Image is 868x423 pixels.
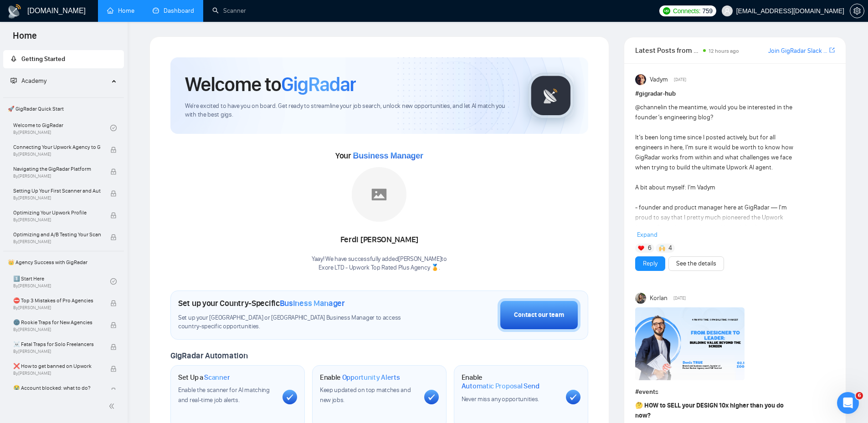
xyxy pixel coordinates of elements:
[768,46,827,56] a: Join GigRadar Slack Community
[635,402,643,409] span: 🤔
[635,103,662,111] span: @channel
[170,351,247,361] span: GigRadar Automation
[178,298,345,308] h1: Set up your Country-Specific
[342,373,400,382] span: Opportunity Alerts
[462,373,559,391] h1: Enable
[635,102,795,363] div: in the meantime, would you be interested in the founder’s engineering blog? It’s been long time s...
[13,340,101,349] span: ☠️ Fatal Traps for Solo Freelancers
[110,234,117,240] span: lock
[7,4,22,19] img: logo
[635,293,646,304] img: Korlan
[110,278,117,285] span: check-circle
[702,6,712,16] span: 759
[312,264,447,272] p: Exore LTD - Upwork Top Rated Plus Agency 🏅 .
[638,245,644,251] img: ❤️
[514,310,564,320] div: Contact our team
[13,217,101,223] span: By [PERSON_NAME]
[110,125,117,131] span: check-circle
[13,362,101,371] span: ❌ How to get banned on Upwork
[4,253,123,271] span: 👑 Agency Success with GigRadar
[635,89,835,99] h1: # gigradar-hub
[663,7,670,15] img: upwork-logo.png
[212,7,246,15] a: searchScanner
[3,50,124,68] li: Getting Started
[110,387,117,394] span: lock
[110,147,117,153] span: lock
[107,7,134,15] a: homeHome
[13,327,101,332] span: By [PERSON_NAME]
[312,255,447,272] div: Yaay! We have successfully added [PERSON_NAME] to
[13,208,101,217] span: Optimizing Your Upwork Profile
[635,307,745,380] img: F09HV7Q5KUN-Denis%20True.png
[673,294,686,302] span: [DATE]
[320,373,400,382] h1: Enable
[10,77,46,85] span: Academy
[659,245,665,251] img: 🙌
[13,118,110,138] a: Welcome to GigRadarBy[PERSON_NAME]
[110,168,117,175] span: lock
[13,305,101,311] span: By [PERSON_NAME]
[709,48,739,54] span: 12 hours ago
[462,395,539,403] span: Never miss any opportunities.
[110,212,117,219] span: lock
[462,382,539,391] span: Automatic Proposal Send
[153,7,194,15] a: dashboardDashboard
[352,167,406,222] img: placeholder.png
[643,259,657,269] a: Reply
[110,300,117,306] span: lock
[668,244,672,253] span: 4
[850,4,864,18] button: setting
[674,76,686,84] span: [DATE]
[10,56,17,62] span: rocket
[856,392,863,399] span: 6
[668,256,724,271] button: See the details
[13,164,101,173] span: Navigating the GigRadar Platform
[673,6,700,16] span: Connects:
[635,387,835,397] h1: # events
[312,232,447,248] div: Ferdi [PERSON_NAME]
[13,186,101,195] span: Setting Up Your First Scanner and Auto-Bidder
[108,402,118,411] span: double-left
[829,46,835,55] a: export
[13,173,101,179] span: By [PERSON_NAME]
[650,75,668,85] span: Vadym
[13,349,101,354] span: By [PERSON_NAME]
[10,77,17,84] span: fund-projection-screen
[13,239,101,245] span: By [PERSON_NAME]
[21,55,65,63] span: Getting Started
[829,46,835,54] span: export
[13,271,110,291] a: 1️⃣ Start HereBy[PERSON_NAME]
[648,244,652,253] span: 6
[335,151,423,161] span: Your
[353,151,423,160] span: Business Manager
[637,231,657,239] span: Expand
[185,72,356,97] h1: Welcome to
[178,386,270,404] span: Enable the scanner for AI matching and real-time job alerts.
[635,402,784,419] strong: HOW to SELL your DESIGN 10x higher than you do now?
[13,152,101,157] span: By [PERSON_NAME]
[178,373,230,382] h1: Set Up a
[837,392,859,414] iframe: Intercom live chat
[110,322,117,328] span: lock
[13,143,101,152] span: Connecting Your Upwork Agency to GigRadar
[13,371,101,376] span: By [PERSON_NAME]
[281,72,356,97] span: GigRadar
[850,7,864,15] span: setting
[110,344,117,350] span: lock
[498,298,580,332] button: Contact our team
[13,230,101,239] span: Optimizing and A/B Testing Your Scanner for Better Results
[178,314,420,331] span: Set up your [GEOGRAPHIC_DATA] or [GEOGRAPHIC_DATA] Business Manager to access country-specific op...
[635,74,646,85] img: Vadym
[204,373,230,382] span: Scanner
[13,195,101,201] span: By [PERSON_NAME]
[280,298,345,308] span: Business Manager
[850,7,864,15] a: setting
[635,256,665,271] button: Reply
[650,293,668,303] span: Korlan
[5,29,44,48] span: Home
[13,383,101,392] span: 😭 Account blocked: what to do?
[635,45,700,56] span: Latest Posts from the GigRadar Community
[676,259,716,269] a: See the details
[320,386,411,404] span: Keep updated on top matches and new jobs.
[13,318,101,327] span: 🌚 Rookie Traps for New Agencies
